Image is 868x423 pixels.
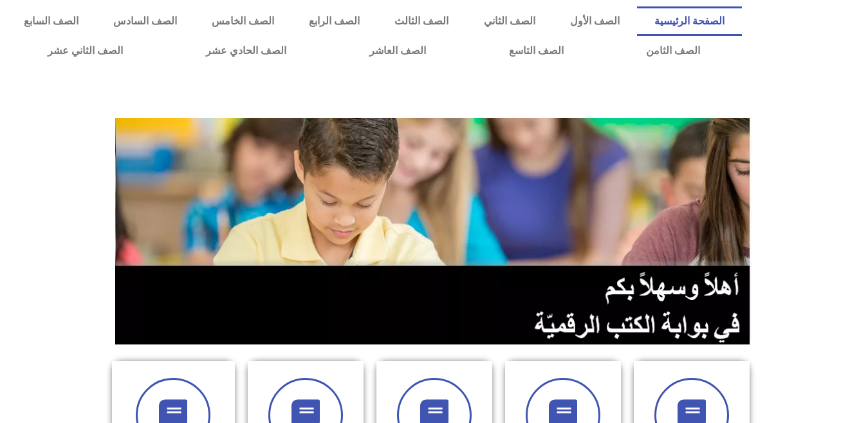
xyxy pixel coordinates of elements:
[328,36,468,66] a: الصف العاشر
[194,6,291,36] a: الصف الخامس
[165,36,328,66] a: الصف الحادي عشر
[637,6,742,36] a: الصفحة الرئيسية
[467,36,605,66] a: الصف التاسع
[553,6,637,36] a: الصف الأول
[291,6,377,36] a: الصف الرابع
[6,6,96,36] a: الصف السابع
[466,6,553,36] a: الصف الثاني
[96,6,194,36] a: الصف السادس
[605,36,742,66] a: الصف الثامن
[377,6,466,36] a: الصف الثالث
[6,36,165,66] a: الصف الثاني عشر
